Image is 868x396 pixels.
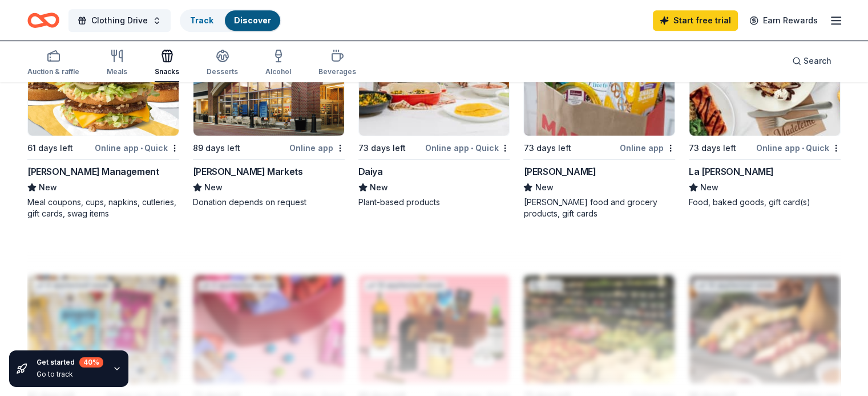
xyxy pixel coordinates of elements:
button: Beverages [318,44,356,82]
button: Clothing Drive [68,9,171,32]
div: Online app [289,141,345,155]
div: Snacks [155,67,179,76]
div: 73 days left [358,141,406,155]
div: Desserts [207,67,238,76]
div: La [PERSON_NAME] [689,165,774,178]
div: Donation depends on request [193,197,345,208]
button: TrackDiscover [180,9,281,32]
a: Image for Daiya73 days leftOnline app•QuickDaiyaNewPlant-based products [358,27,510,208]
button: Desserts [207,44,238,82]
a: Image for La Madeleine3 applieslast week73 days leftOnline app•QuickLa [PERSON_NAME]NewFood, bake... [689,27,841,208]
button: Auction & raffle [27,44,79,82]
div: [PERSON_NAME] food and grocery products, gift cards [523,197,675,219]
div: Auction & raffle [27,67,79,76]
a: Earn Rewards [742,10,825,31]
div: Food, baked goods, gift card(s) [689,197,841,208]
div: Online app [620,141,675,155]
span: New [700,181,718,194]
div: [PERSON_NAME] Markets [193,165,303,178]
div: [PERSON_NAME] Management [27,165,159,178]
span: • [471,144,473,153]
div: 89 days left [193,141,240,155]
button: Snacks [155,44,179,82]
span: New [39,181,57,194]
div: Meals [107,67,127,76]
span: Search [804,54,831,68]
span: • [802,144,804,153]
div: 73 days left [689,141,736,155]
button: Search [783,50,841,72]
div: Plant-based products [358,197,510,208]
div: Daiya [358,165,383,178]
a: Image for Welburn ManagementLocal61 days leftOnline app•Quick[PERSON_NAME] ManagementNewMeal coup... [27,27,179,219]
a: Home [27,7,59,34]
a: Discover [234,15,271,25]
div: Go to track [37,370,103,379]
div: [PERSON_NAME] [523,165,596,178]
span: New [535,181,553,194]
div: Alcohol [265,67,291,76]
a: Image for MARTIN'SLocal73 days leftOnline app[PERSON_NAME]New[PERSON_NAME] food and grocery produ... [523,27,675,219]
span: New [204,181,223,194]
a: Start free trial [653,10,738,31]
button: Meals [107,44,127,82]
span: Clothing Drive [91,14,148,27]
a: Image for Weis Markets89 days leftOnline app[PERSON_NAME] MarketsNewDonation depends on request [193,27,345,208]
button: Alcohol [265,44,291,82]
a: Track [190,15,213,25]
div: 73 days left [523,141,571,155]
div: 40 % [79,357,103,368]
div: Beverages [318,67,356,76]
div: Meal coupons, cups, napkins, cutleries, gift cards, swag items [27,197,179,219]
span: New [370,181,388,194]
div: 61 days left [27,141,73,155]
div: Online app Quick [95,141,179,155]
span: • [140,144,143,153]
div: Get started [37,357,103,368]
div: Online app Quick [756,141,841,155]
div: Online app Quick [425,141,510,155]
